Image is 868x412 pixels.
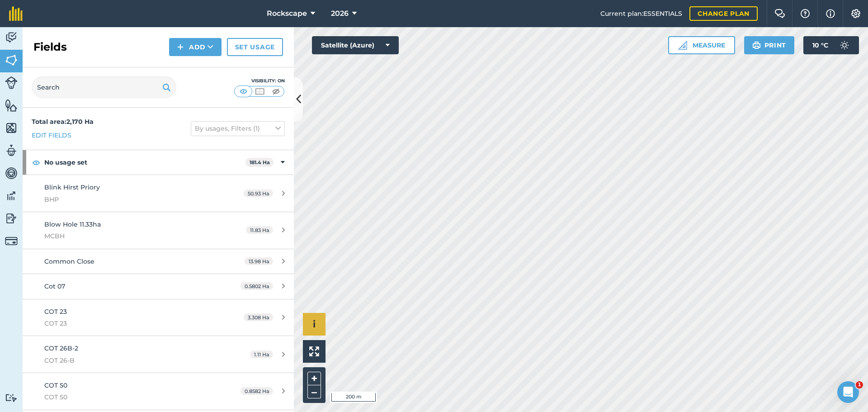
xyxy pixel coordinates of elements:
[244,189,273,197] span: 50.93 Ha
[774,9,785,18] img: Two speech bubbles overlapping with the left bubble in the forefront
[23,336,294,373] a: COT 26B-2COT 26-B1.11 Ha
[267,8,307,19] span: Rockscape
[44,194,214,204] span: BHP
[668,36,735,54] button: Measure
[5,144,18,157] img: svg+xml;base64,PD94bWwgdmVyc2lvbj0iMS4wIiBlbmNvZGluZz0idXRmLTgiPz4KPCEtLSBHZW5lcmF0b3I6IEFkb2JlIE...
[826,8,835,19] img: svg+xml;base64,PHN2ZyB4bWxucz0iaHR0cDovL3d3dy53My5vcmcvMjAwMC9zdmciIHdpZHRoPSIxNyIgaGVpZ2h0PSIxNy...
[23,150,294,175] div: No usage set181.4 Ha
[250,159,270,166] strong: 181.4 Ha
[44,183,100,191] span: Blink Hirst Priory
[5,31,18,44] img: svg+xml;base64,PD94bWwgdmVyc2lvbj0iMS4wIiBlbmNvZGluZz0idXRmLTgiPz4KPCEtLSBHZW5lcmF0b3I6IEFkb2JlIE...
[850,9,861,18] img: A cog icon
[5,121,18,135] img: svg+xml;base64,PHN2ZyB4bWxucz0iaHR0cDovL3d3dy53My5vcmcvMjAwMC9zdmciIHdpZHRoPSI1NiIgaGVpZ2h0PSI2MC...
[32,118,94,126] strong: Total area : 2,170 Ha
[303,313,325,336] button: i
[44,220,101,228] span: Blow Hole 11.33ha
[5,189,18,203] img: svg+xml;base64,PD94bWwgdmVyc2lvbj0iMS4wIiBlbmNvZGluZz0idXRmLTgiPz4KPCEtLSBHZW5lcmF0b3I6IEFkb2JlIE...
[44,355,214,365] span: COT 26-B
[246,226,273,234] span: 11.83 Ha
[5,235,18,247] img: svg+xml;base64,PD94bWwgdmVyc2lvbj0iMS4wIiBlbmNvZGluZz0idXRmLTgiPz4KPCEtLSBHZW5lcmF0b3I6IEFkb2JlIE...
[309,346,319,356] img: Four arrows, one pointing top left, one top right, one bottom right and the last bottom left
[254,87,265,96] img: svg+xml;base64,PHN2ZyB4bWxucz0iaHR0cDovL3d3dy53My5vcmcvMjAwMC9zdmciIHdpZHRoPSI1MCIgaGVpZ2h0PSI0MC...
[307,385,321,398] button: –
[689,6,758,21] a: Change plan
[191,121,285,136] button: By usages, Filters (1)
[812,36,828,54] span: 10 ° C
[23,299,294,336] a: COT 23COT 233.308 Ha
[227,38,283,56] a: Set usage
[245,257,273,265] span: 13.98 Ha
[44,150,245,175] strong: No usage set
[800,9,811,18] img: A question mark icon
[856,381,863,388] span: 1
[835,36,854,54] img: svg+xml;base64,PD94bWwgdmVyc2lvbj0iMS4wIiBlbmNvZGluZz0idXRmLTgiPz4KPCEtLSBHZW5lcmF0b3I6IEFkb2JlIE...
[600,9,682,19] span: Current plan : ESSENTIALS
[33,40,67,54] h2: Fields
[678,41,687,50] img: Ruler icon
[44,257,94,265] span: Common Close
[5,53,18,67] img: svg+xml;base64,PHN2ZyB4bWxucz0iaHR0cDovL3d3dy53My5vcmcvMjAwMC9zdmciIHdpZHRoPSI1NiIgaGVpZ2h0PSI2MC...
[9,6,23,21] img: fieldmargin Logo
[44,308,67,316] span: COT 23
[23,249,294,274] a: Common Close13.98 Ha
[307,372,321,385] button: +
[23,373,294,410] a: COT 50COT 500.8582 Ha
[234,77,285,85] div: Visibility: On
[169,38,222,56] button: Add
[44,231,214,241] span: MCBH
[5,76,18,89] img: svg+xml;base64,PD94bWwgdmVyc2lvbj0iMS4wIiBlbmNvZGluZz0idXRmLTgiPz4KPCEtLSBHZW5lcmF0b3I6IEFkb2JlIE...
[32,130,71,140] a: Edit fields
[313,318,316,330] span: i
[5,393,18,402] img: svg+xml;base64,PD94bWwgdmVyc2lvbj0iMS4wIiBlbmNvZGluZz0idXRmLTgiPz4KPCEtLSBHZW5lcmF0b3I6IEFkb2JlIE...
[44,318,214,328] span: COT 23
[32,157,40,168] img: svg+xml;base64,PHN2ZyB4bWxucz0iaHR0cDovL3d3dy53My5vcmcvMjAwMC9zdmciIHdpZHRoPSIxOCIgaGVpZ2h0PSIyNC...
[44,344,78,352] span: COT 26B-2
[250,350,273,358] span: 1.11 Ha
[241,282,273,290] span: 0.5802 Ha
[837,381,859,403] iframe: Intercom live chat
[162,82,171,93] img: svg+xml;base64,PHN2ZyB4bWxucz0iaHR0cDovL3d3dy53My5vcmcvMjAwMC9zdmciIHdpZHRoPSIxOSIgaGVpZ2h0PSIyNC...
[238,87,249,96] img: svg+xml;base64,PHN2ZyB4bWxucz0iaHR0cDovL3d3dy53My5vcmcvMjAwMC9zdmciIHdpZHRoPSI1MCIgaGVpZ2h0PSI0MC...
[803,36,859,54] button: 10 °C
[5,166,18,180] img: svg+xml;base64,PD94bWwgdmVyc2lvbj0iMS4wIiBlbmNvZGluZz0idXRmLTgiPz4KPCEtLSBHZW5lcmF0b3I6IEFkb2JlIE...
[44,381,67,389] span: COT 50
[5,99,18,112] img: svg+xml;base64,PHN2ZyB4bWxucz0iaHR0cDovL3d3dy53My5vcmcvMjAwMC9zdmciIHdpZHRoPSI1NiIgaGVpZ2h0PSI2MC...
[752,40,761,51] img: svg+xml;base64,PHN2ZyB4bWxucz0iaHR0cDovL3d3dy53My5vcmcvMjAwMC9zdmciIHdpZHRoPSIxOSIgaGVpZ2h0PSIyNC...
[23,212,294,249] a: Blow Hole 11.33haMCBH11.83 Ha
[241,387,273,395] span: 0.8582 Ha
[44,282,65,290] span: Cot 07
[244,313,273,321] span: 3.308 Ha
[23,175,294,212] a: Blink Hirst PrioryBHP50.93 Ha
[177,42,184,52] img: svg+xml;base64,PHN2ZyB4bWxucz0iaHR0cDovL3d3dy53My5vcmcvMjAwMC9zdmciIHdpZHRoPSIxNCIgaGVpZ2h0PSIyNC...
[44,392,214,402] span: COT 50
[5,212,18,225] img: svg+xml;base64,PD94bWwgdmVyc2lvbj0iMS4wIiBlbmNvZGluZz0idXRmLTgiPz4KPCEtLSBHZW5lcmF0b3I6IEFkb2JlIE...
[32,76,176,98] input: Search
[312,36,399,54] button: Satellite (Azure)
[331,8,349,19] span: 2026
[23,274,294,298] a: Cot 070.5802 Ha
[744,36,795,54] button: Print
[270,87,282,96] img: svg+xml;base64,PHN2ZyB4bWxucz0iaHR0cDovL3d3dy53My5vcmcvMjAwMC9zdmciIHdpZHRoPSI1MCIgaGVpZ2h0PSI0MC...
